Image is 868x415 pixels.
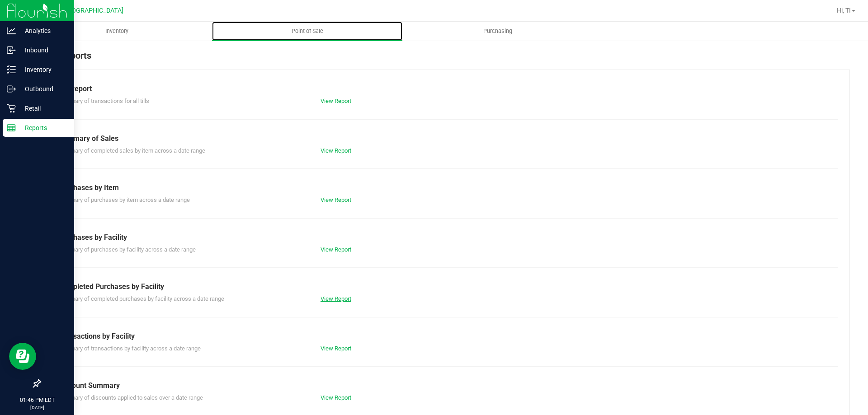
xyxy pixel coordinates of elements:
[58,196,190,203] span: Summary of purchases by item across a date range
[7,123,16,132] inline-svg: Reports
[58,246,196,253] span: Summary of purchases by facility across a date range
[279,27,335,35] span: Point of Sale
[58,133,831,144] div: Summary of Sales
[58,380,831,391] div: Discount Summary
[93,27,141,35] span: Inventory
[58,147,205,154] span: Summary of completed sales by item across a date range
[9,343,36,370] iframe: Resource center
[58,394,203,401] span: Summary of discounts applied to sales over a date range
[58,345,201,352] span: Summary of transactions by facility across a date range
[61,7,123,14] span: [GEOGRAPHIC_DATA]
[321,147,351,154] a: View Report
[402,22,593,41] a: Purchasing
[7,84,16,93] inline-svg: Outbound
[321,295,351,302] a: View Report
[58,232,831,243] div: Purchases by Facility
[16,25,70,36] p: Analytics
[7,26,16,35] inline-svg: Analytics
[58,331,831,342] div: Transactions by Facility
[471,27,524,35] span: Purchasing
[321,394,351,401] a: View Report
[40,49,850,70] div: POS Reports
[22,22,212,41] a: Inventory
[16,45,70,56] p: Inbound
[321,98,351,104] a: View Report
[7,104,16,113] inline-svg: Retail
[58,182,831,193] div: Purchases by Item
[16,122,70,133] p: Reports
[7,46,16,55] inline-svg: Inbound
[16,84,70,94] p: Outbound
[837,7,851,14] span: Hi, T!
[58,84,831,94] div: Till Report
[321,196,351,203] a: View Report
[16,64,70,75] p: Inventory
[321,345,351,352] a: View Report
[16,103,70,114] p: Retail
[4,404,70,411] p: [DATE]
[58,98,149,104] span: Summary of transactions for all tills
[4,396,70,404] p: 01:46 PM EDT
[58,295,224,302] span: Summary of completed purchases by facility across a date range
[58,281,831,292] div: Completed Purchases by Facility
[7,65,16,74] inline-svg: Inventory
[212,22,402,41] a: Point of Sale
[321,246,351,253] a: View Report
